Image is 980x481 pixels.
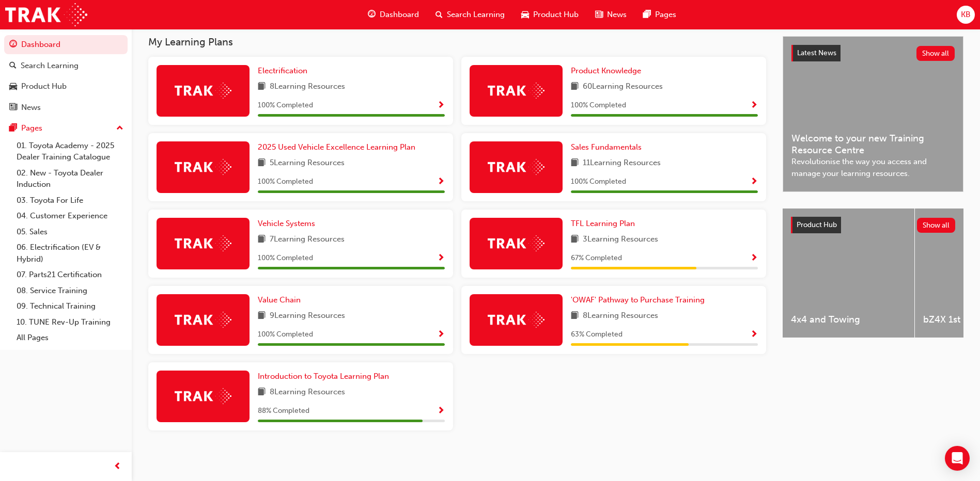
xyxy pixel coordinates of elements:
[791,217,955,233] a: Product HubShow all
[270,157,345,170] span: 5 Learning Resources
[791,156,955,179] span: Revolutionise the way you access and manage your learning resources.
[258,65,312,77] a: Electrification
[521,8,529,21] span: car-icon
[258,81,266,93] span: book-icon
[437,101,445,110] span: Show Progress
[258,372,389,381] span: Introduction to Toyota Learning Plan
[655,9,676,21] span: Pages
[4,56,128,75] a: Search Learning
[437,405,445,418] button: Show Progress
[488,312,545,328] img: Trak
[12,298,128,314] a: 09. Technical Training
[258,310,266,323] span: book-icon
[258,252,313,264] span: 100 % Completed
[797,220,837,229] span: Product Hub
[258,100,313,111] span: 100 % Completed
[148,36,766,48] h3: My Learning Plans
[12,239,128,267] a: 06. Electrification (EV & Hybrid)
[583,233,658,246] span: 3 Learning Resources
[21,60,79,72] div: Search Learning
[571,233,579,246] span: book-icon
[571,252,622,264] span: 67 % Completed
[4,119,128,138] button: Pages
[12,193,128,209] a: 03. Toyota For Life
[175,83,231,99] img: Trak
[12,208,128,224] a: 04. Customer Experience
[175,159,231,175] img: Trak
[9,82,17,91] span: car-icon
[571,294,709,306] a: 'OWAF' Pathway to Purchase Training
[750,99,758,112] button: Show Progress
[175,388,231,404] img: Trak
[258,176,313,188] span: 100 % Completed
[571,329,623,341] span: 63 % Completed
[750,254,758,263] span: Show Progress
[571,310,579,323] span: book-icon
[258,66,307,75] span: Electrification
[437,254,445,263] span: Show Progress
[437,99,445,112] button: Show Progress
[917,218,956,233] button: Show all
[12,224,128,240] a: 05. Sales
[571,100,626,111] span: 100 % Completed
[12,165,128,193] a: 02. New - Toyota Dealer Induction
[791,133,955,156] span: Welcome to your new Training Resource Centre
[750,328,758,341] button: Show Progress
[488,159,545,175] img: Trak
[643,8,651,21] span: pages-icon
[437,252,445,265] button: Show Progress
[380,9,419,21] span: Dashboard
[488,235,545,251] img: Trak
[797,49,836,57] span: Latest News
[437,407,445,416] span: Show Progress
[12,138,128,165] a: 01. Toyota Academy - 2025 Dealer Training Catalogue
[957,6,975,24] button: KB
[571,176,626,188] span: 100 % Completed
[783,209,914,338] a: 4x4 and Towing
[360,4,427,25] a: guage-iconDashboard
[571,81,579,93] span: book-icon
[270,386,345,399] span: 8 Learning Resources
[258,405,309,417] span: 88 % Completed
[437,328,445,341] button: Show Progress
[750,252,758,265] button: Show Progress
[4,33,128,119] button: DashboardSearch LearningProduct HubNews
[175,312,231,328] img: Trak
[258,371,393,382] a: Introduction to Toyota Learning Plan
[583,157,661,170] span: 11 Learning Resources
[961,9,971,21] span: KB
[258,157,266,170] span: book-icon
[9,61,17,71] span: search-icon
[750,330,758,340] span: Show Progress
[5,3,87,26] img: Trak
[258,294,305,306] a: Value Chain
[916,46,955,61] button: Show all
[21,81,67,92] div: Product Hub
[368,8,376,21] span: guage-icon
[571,295,705,304] span: 'OWAF' Pathway to Purchase Training
[258,295,301,304] span: Value Chain
[750,175,758,188] button: Show Progress
[447,9,505,21] span: Search Learning
[4,35,128,54] a: Dashboard
[945,446,970,471] div: Open Intercom Messenger
[791,314,906,326] span: 4x4 and Towing
[12,314,128,330] a: 10. TUNE Rev-Up Training
[513,4,587,25] a: car-iconProduct Hub
[635,4,685,25] a: pages-iconPages
[783,36,963,192] a: Latest NewsShow allWelcome to your new Training Resource CentreRevolutionise the way you access a...
[258,218,319,230] a: Vehicle Systems
[270,81,345,93] span: 8 Learning Resources
[791,45,955,61] a: Latest NewsShow all
[175,235,231,251] img: Trak
[595,8,603,21] span: news-icon
[12,283,128,299] a: 08. Service Training
[21,102,41,114] div: News
[583,81,663,93] span: 60 Learning Resources
[4,98,128,117] a: News
[437,330,445,340] span: Show Progress
[571,65,645,77] a: Product Knowledge
[571,218,639,230] a: TFL Learning Plan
